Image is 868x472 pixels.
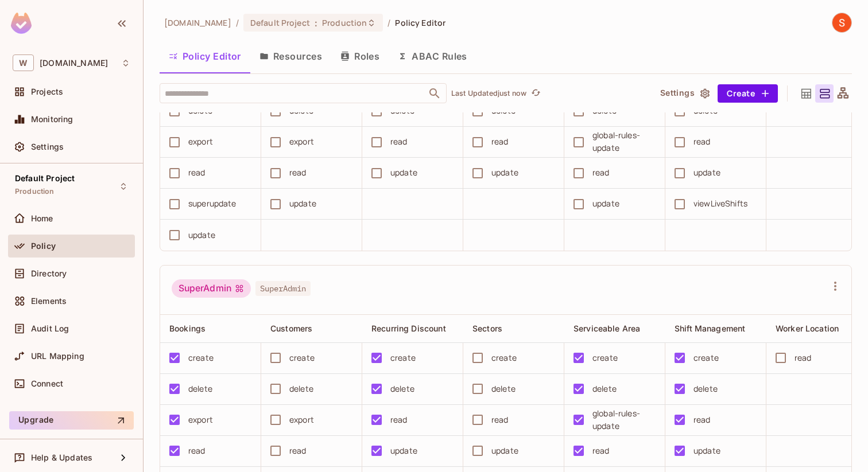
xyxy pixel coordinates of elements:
[289,166,307,179] div: read
[31,324,69,333] span: Audit Log
[592,129,656,154] div: global-rules-update
[9,411,134,430] button: Upgrade
[289,135,314,148] div: export
[832,13,851,32] img: Shubhang Singhal
[531,88,541,99] span: refresh
[451,89,526,98] p: Last Updated just now
[693,197,747,210] div: viewLiveShifts
[491,383,516,395] div: delete
[693,166,720,179] div: update
[31,87,63,96] span: Projects
[11,13,32,34] img: SReyMgAAAABJRU5ErkJggg==
[289,444,307,457] div: read
[526,87,542,100] span: Click to refresh data
[172,279,251,298] div: SuperAdmin
[289,383,313,395] div: delete
[188,444,206,457] div: read
[491,444,518,457] div: update
[188,197,237,210] div: superupdate
[675,323,745,333] span: Shift Management
[693,352,719,364] div: create
[236,17,239,28] li: /
[15,174,75,183] span: Default Project
[289,352,315,364] div: create
[188,166,206,179] div: read
[656,84,713,103] button: Settings
[693,444,720,457] div: update
[592,444,610,457] div: read
[472,323,502,333] span: Sectors
[371,323,446,333] span: Recurring Discount
[31,352,84,361] span: URL Mapping
[491,352,517,364] div: create
[331,42,389,71] button: Roles
[13,54,34,71] span: W
[395,17,445,28] span: Policy Editor
[270,323,312,333] span: Customers
[390,135,408,148] div: read
[776,323,839,333] span: Worker Location
[390,444,417,457] div: update
[188,135,213,148] div: export
[40,58,108,68] span: Workspace: withpronto.com
[164,17,231,28] span: the active workspace
[491,414,509,426] div: read
[31,297,67,306] span: Elements
[289,414,314,426] div: export
[573,323,640,333] span: Serviceable Area
[718,84,778,103] button: Create
[387,17,390,28] li: /
[693,414,711,426] div: read
[491,166,518,179] div: update
[427,85,443,102] button: Open
[250,42,331,71] button: Resources
[188,383,212,395] div: delete
[592,166,610,179] div: read
[31,453,92,462] span: Help & Updates
[322,17,367,28] span: Production
[31,115,73,124] span: Monitoring
[389,42,476,71] button: ABAC Rules
[31,379,63,388] span: Connect
[250,17,310,28] span: Default Project
[390,414,408,426] div: read
[390,383,414,395] div: delete
[15,187,55,196] span: Production
[390,352,416,364] div: create
[693,383,718,395] div: delete
[255,281,311,296] span: SuperAdmin
[289,197,316,210] div: update
[592,407,656,432] div: global-rules-update
[491,135,509,148] div: read
[188,414,213,426] div: export
[390,166,417,179] div: update
[592,352,618,364] div: create
[529,87,542,100] button: refresh
[188,229,215,241] div: update
[31,214,53,223] span: Home
[592,197,619,210] div: update
[314,18,318,28] span: :
[693,135,711,148] div: read
[795,352,812,364] div: read
[31,142,64,151] span: Settings
[169,323,206,333] span: Bookings
[160,42,250,71] button: Policy Editor
[31,269,67,278] span: Directory
[188,352,214,364] div: create
[31,241,56,251] span: Policy
[592,383,617,395] div: delete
